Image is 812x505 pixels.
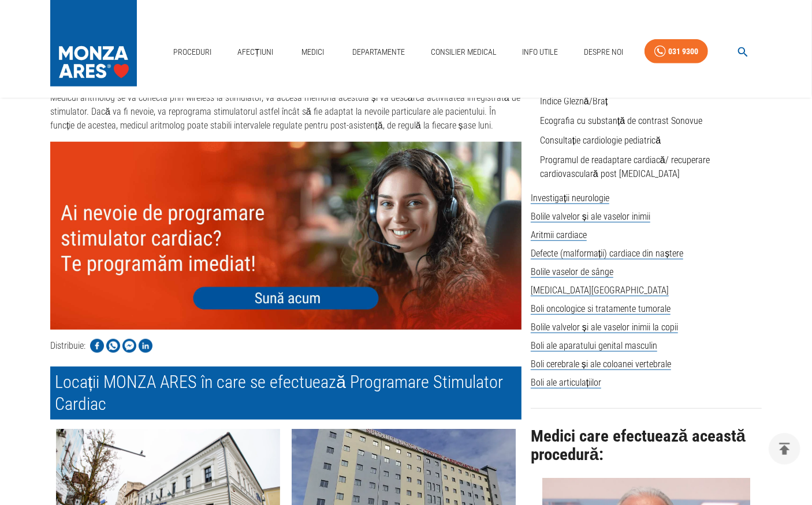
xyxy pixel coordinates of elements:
[50,91,522,133] p: Medicul aritmolog se va conecta prin wireless la stimulator, va accesa memoria acestuia și va des...
[645,39,708,64] a: 031 9300
[531,303,671,315] span: Boli oncologice si tratamente tumorale
[769,433,800,465] button: delete
[668,44,698,59] div: 031 9300
[50,367,522,420] h2: Locații MONZA ARES în care se efectuează Programare Stimulator Cardiac
[540,154,710,179] a: Programul de readaptare cardiacă/ recuperare cardiovasculară post [MEDICAL_DATA]
[50,339,85,353] p: Distribuie:
[426,40,501,64] a: Consilier Medical
[531,266,613,278] span: Bolile vaselor de sânge
[531,193,609,204] span: Investigații neurologie
[531,427,762,463] h2: Medici care efectuează această procedură:
[233,40,278,64] a: Afecțiuni
[518,40,563,64] a: Info Utile
[50,142,522,330] img: Programare stimulator cardiac
[540,115,702,126] a: Ecografia cu substanță de contrast Sonovue
[139,339,152,353] img: Share on LinkedIn
[579,40,628,64] a: Despre Noi
[531,359,671,370] span: Boli cerebrale și ale coloanei vertebrale
[294,40,331,64] a: Medici
[531,248,683,259] span: Defecte (malformații) cardiace din naștere
[106,339,120,353] img: Share on WhatsApp
[90,339,104,353] img: Share on Facebook
[531,322,678,333] span: Bolile valvelor și ale vaselor inimii la copii
[348,40,409,64] a: Departamente
[531,340,657,352] span: Boli ale aparatului genital masculin
[540,135,661,146] a: Consultație cardiologie pediatrică
[531,229,587,241] span: Aritmii cardiace
[540,96,608,107] a: Indice Gleznă/Braț
[531,377,601,389] span: Boli ale articulațiilor
[169,40,216,64] a: Proceduri
[122,339,136,353] img: Share on Facebook Messenger
[531,285,669,296] span: [MEDICAL_DATA][GEOGRAPHIC_DATA]
[531,211,650,223] span: Bolile valvelor și ale vaselor inimii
